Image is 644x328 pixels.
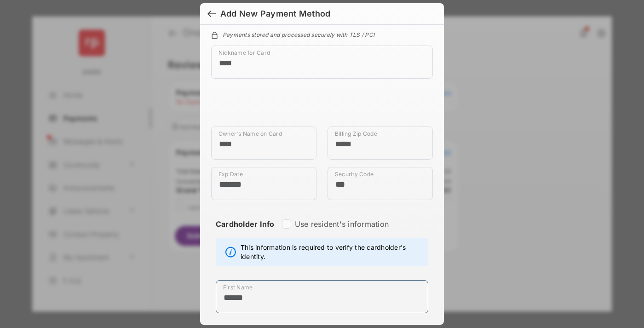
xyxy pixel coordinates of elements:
iframe: Credit card field [211,86,433,127]
span: This information is required to verify the cardholder's identity. [241,243,423,261]
label: Use resident's information [295,219,389,229]
div: Add New Payment Method [220,9,330,19]
div: Payments stored and processed securely with TLS / PCI [211,30,433,38]
strong: Cardholder Info [216,219,275,245]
